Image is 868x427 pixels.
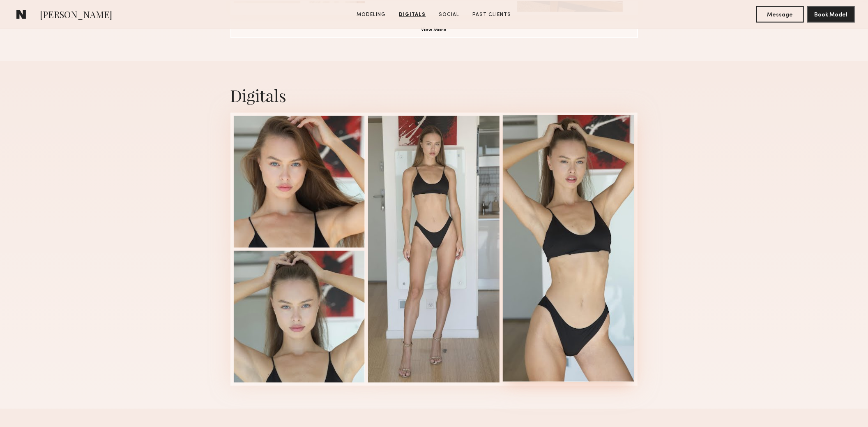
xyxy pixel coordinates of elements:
[436,11,463,19] a: Social
[40,8,112,23] span: [PERSON_NAME]
[756,6,804,23] button: Message
[807,11,855,18] a: Book Model
[470,11,515,19] a: Past Clients
[230,22,638,38] button: View More
[396,11,429,19] a: Digitals
[807,6,855,23] button: Book Model
[230,84,638,106] div: Digitals
[354,11,389,19] a: Modeling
